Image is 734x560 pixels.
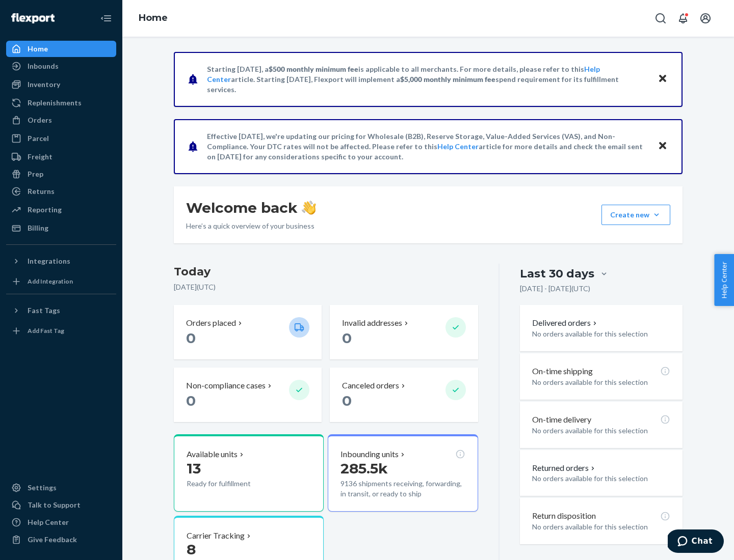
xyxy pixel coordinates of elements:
a: Freight [6,149,116,165]
button: Talk to Support [6,497,116,513]
div: Reporting [28,205,62,215]
p: Available units [187,449,238,460]
a: Orders [6,112,116,128]
p: Return disposition [532,510,596,522]
button: Delivered orders [532,317,599,329]
p: No orders available for this selection [532,377,670,387]
a: Inbounds [6,58,116,74]
div: Integrations [28,256,70,266]
span: 0 [342,329,352,347]
button: Integrations [6,253,116,269]
button: Invalid addresses 0 [330,305,478,359]
span: 0 [342,392,352,409]
div: Home [28,44,48,54]
p: [DATE] - [DATE] ( UTC ) [520,284,590,294]
a: Reporting [6,202,116,218]
button: Help Center [714,254,734,306]
div: Add Fast Tag [28,326,64,335]
a: Settings [6,480,116,496]
a: Home [6,41,116,57]
p: Starting [DATE], a is applicable to all merchants. For more details, please refer to this article... [207,64,648,95]
button: Create new [601,205,670,225]
a: Add Integration [6,273,116,290]
p: Inbounding units [340,449,399,460]
button: Canceled orders 0 [330,368,478,422]
img: hand-wave emoji [302,201,316,215]
a: Help Center [6,514,116,530]
p: Carrier Tracking [187,530,245,542]
span: 8 [187,541,196,558]
div: Add Integration [28,277,73,286]
span: $500 monthly minimum fee [269,65,358,73]
button: Inbounding units285.5k9136 shipments receiving, forwarding, in transit, or ready to ship [328,434,478,512]
span: 0 [186,329,196,347]
p: Here’s a quick overview of your business [186,221,316,231]
a: Billing [6,220,116,236]
a: Add Fast Tag [6,323,116,339]
a: Parcel [6,130,116,147]
p: No orders available for this selection [532,329,670,339]
button: Fast Tags [6,302,116,319]
h1: Welcome back [186,199,316,217]
span: 285.5k [340,460,388,477]
div: Help Center [28,517,69,527]
a: Prep [6,166,116,182]
button: Non-compliance cases 0 [174,368,322,422]
img: Flexport logo [11,13,55,23]
button: Open Search Box [650,8,671,29]
div: Talk to Support [28,500,81,510]
p: No orders available for this selection [532,473,670,484]
a: Help Center [437,142,479,151]
div: Inbounds [28,61,59,71]
a: Inventory [6,76,116,93]
button: Close [656,139,669,154]
p: Canceled orders [342,380,399,391]
div: Replenishments [28,98,82,108]
p: Effective [DATE], we're updating our pricing for Wholesale (B2B), Reserve Storage, Value-Added Se... [207,131,648,162]
a: Returns [6,183,116,200]
button: Close [656,72,669,87]
p: Orders placed [186,317,236,329]
p: Non-compliance cases [186,380,266,391]
div: Settings [28,483,57,493]
button: Close Navigation [96,8,116,29]
p: Invalid addresses [342,317,402,329]
div: Billing [28,223,48,233]
div: Orders [28,115,52,125]
button: Returned orders [532,462,597,474]
p: [DATE] ( UTC ) [174,282,478,292]
div: Parcel [28,133,49,144]
p: 9136 shipments receiving, forwarding, in transit, or ready to ship [340,479,465,499]
h3: Today [174,264,478,280]
div: Prep [28,169,43,179]
span: 0 [186,392,196,409]
div: Give Feedback [28,535,77,545]
button: Give Feedback [6,531,116,548]
button: Available units13Ready for fulfillment [174,434,324,512]
a: Home [139,12,168,23]
div: Freight [28,152,53,162]
a: Replenishments [6,95,116,111]
p: No orders available for this selection [532,426,670,436]
iframe: Opens a widget where you can chat to one of our agents [668,529,724,555]
span: $5,000 monthly minimum fee [400,75,495,83]
div: Returns [28,186,55,197]
button: Orders placed 0 [174,305,322,359]
p: Ready for fulfillment [187,479,281,489]
p: On-time delivery [532,414,591,426]
p: On-time shipping [532,366,593,377]
button: Open account menu [695,8,716,29]
p: No orders available for this selection [532,522,670,532]
div: Fast Tags [28,305,60,316]
ol: breadcrumbs [130,4,176,33]
span: 13 [187,460,201,477]
div: Last 30 days [520,266,594,282]
div: Inventory [28,79,60,90]
button: Open notifications [673,8,693,29]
